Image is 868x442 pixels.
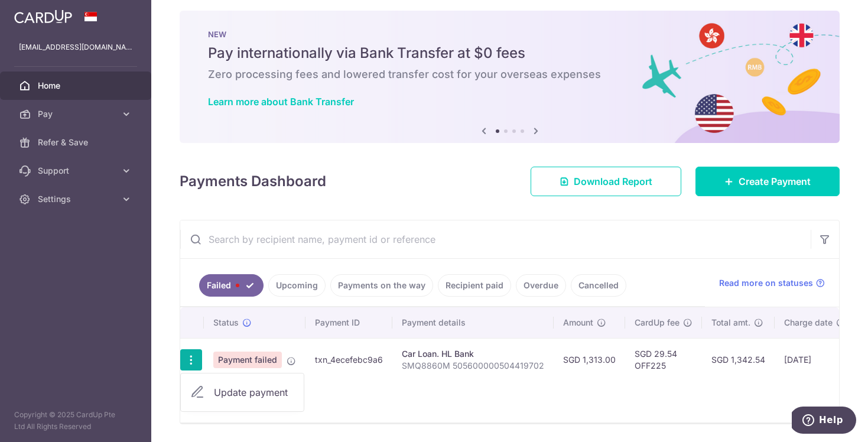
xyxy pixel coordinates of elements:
span: Total amt. [711,317,750,329]
span: Pay [38,108,116,120]
span: Support [38,165,116,177]
p: SMQ8860M 505600000504419702 [402,360,544,372]
span: Home [38,80,116,92]
td: [DATE] [775,338,855,381]
td: SGD 29.54 OFF225 [625,338,702,381]
span: Create Payment [739,174,811,188]
td: SGD 1,313.00 [554,338,625,381]
div: Car Loan. HL Bank [402,348,544,360]
h6: Zero processing fees and lowered transfer cost for your overseas expenses [208,67,811,82]
a: Failed [199,274,264,297]
a: Upcoming [268,274,326,297]
img: Bank transfer banner [180,11,840,143]
h4: Payments Dashboard [180,171,326,192]
span: Payment failed [213,352,282,368]
span: Charge date [784,317,833,329]
span: Settings [38,193,116,205]
a: Payments on the way [330,274,433,297]
a: Download Report [531,167,681,196]
a: Read more on statuses [719,277,825,289]
th: Payment ID [305,307,392,338]
span: Status [213,317,239,329]
span: Amount [563,317,593,329]
span: CardUp fee [635,317,680,329]
td: txn_4ecefebc9a6 [305,338,392,381]
iframe: Opens a widget where you can find more information [792,407,856,436]
span: Refer & Save [38,136,116,148]
a: Cancelled [571,274,626,297]
input: Search by recipient name, payment id or reference [180,220,811,258]
p: [EMAIL_ADDRESS][DOMAIN_NAME] [19,41,132,53]
a: Overdue [516,274,566,297]
td: SGD 1,342.54 [702,338,775,381]
a: Learn more about Bank Transfer [208,96,354,108]
h5: Pay internationally via Bank Transfer at $0 fees [208,44,811,63]
span: Read more on statuses [719,277,813,289]
span: Download Report [574,174,652,188]
th: Payment details [392,307,554,338]
a: Create Payment [695,167,840,196]
a: Recipient paid [438,274,511,297]
img: CardUp [14,9,72,24]
p: NEW [208,30,811,39]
